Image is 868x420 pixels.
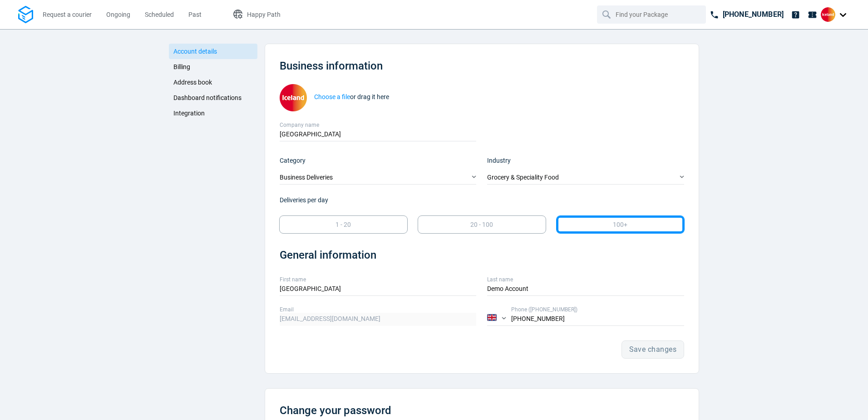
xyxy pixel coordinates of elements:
[487,275,684,284] label: Last name
[247,11,281,18] span: Happy Path
[280,157,306,164] span: Category
[280,60,383,72] span: Business information
[314,93,350,100] strong: Choose a file
[723,9,784,20] p: [PHONE_NUMBER]
[280,195,684,205] p: Deliveries per day
[511,305,684,314] label: Phone ([PHONE_NUMBER])
[173,110,205,117] span: Integration
[188,11,202,18] span: Past
[487,314,497,321] img: Country flag
[169,105,257,121] a: Integration
[613,220,627,230] p: 100+
[18,6,33,24] img: Logo
[487,157,511,164] span: Industry
[280,249,376,261] span: General information
[706,5,787,24] a: [PHONE_NUMBER]
[280,404,391,417] span: Change your password
[280,275,477,284] label: First name
[169,90,257,105] a: Dashboard notifications
[169,44,257,59] a: Account details
[487,171,684,185] div: Grocery & Speciality Food
[280,305,477,314] label: Email
[169,75,257,90] a: Address book
[470,220,493,230] p: 20 - 100
[43,11,92,18] span: Request a courier
[314,93,389,100] span: or drag it here
[173,79,212,86] span: Address book
[335,220,351,230] p: 1 - 20
[173,48,217,55] span: Account details
[821,7,835,22] img: Client
[173,63,190,70] span: Billing
[145,11,174,18] span: Scheduled
[169,59,257,75] a: Billing
[280,171,477,185] div: Business Deliveries
[173,94,242,101] span: Dashboard notifications
[280,84,307,111] img: User uploaded content
[106,11,130,18] span: Ongoing
[616,6,689,23] input: Find your Package
[280,121,477,129] label: Company name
